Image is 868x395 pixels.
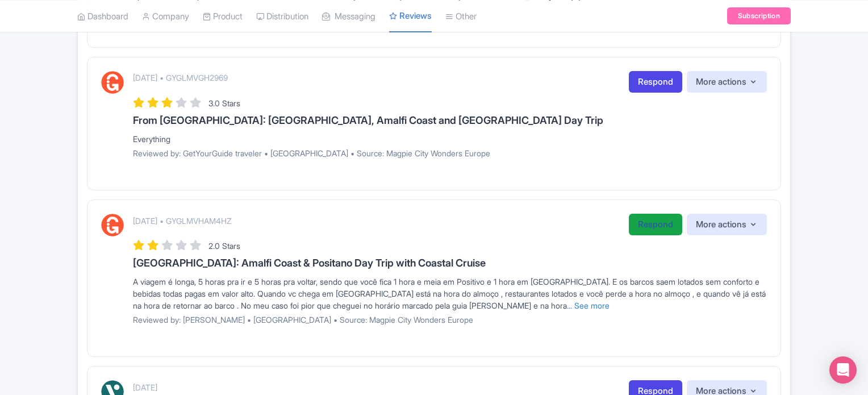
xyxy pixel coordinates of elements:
[101,71,124,94] img: GetYourGuide Logo
[142,1,189,32] a: Company
[133,215,232,227] p: [DATE] • GYGLMVHAM4HZ
[133,72,228,84] p: [DATE] • GYGLMVGH2969
[322,1,375,32] a: Messaging
[567,301,610,310] a: ... See more
[77,1,128,32] a: Dashboard
[208,241,240,251] span: 2.0 Stars
[687,214,767,236] button: More actions
[133,115,767,126] h3: From [GEOGRAPHIC_DATA]: [GEOGRAPHIC_DATA], Amalfi Coast and [GEOGRAPHIC_DATA] Day Trip
[203,1,243,32] a: Product
[829,356,857,384] div: Open Intercom Messenger
[101,214,124,236] img: GetYourGuide Logo
[687,71,767,93] button: More actions
[133,276,767,311] div: A viagem é longa, 5 horas pra ir e 5 horas pra voltar, sendo que você fica 1 hora e meia em Posit...
[629,71,682,93] a: Respond
[629,214,682,236] a: Respond
[133,381,157,393] p: [DATE]
[133,257,767,269] h3: [GEOGRAPHIC_DATA]: Amalfi Coast & Positano Day Trip with Coastal Cruise
[133,133,767,145] div: Everything
[208,98,240,108] span: 3.0 Stars
[445,1,477,32] a: Other
[256,1,308,32] a: Distribution
[133,314,767,326] p: Reviewed by: [PERSON_NAME] • [GEOGRAPHIC_DATA] • Source: Magpie City Wonders Europe
[133,147,767,159] p: Reviewed by: GetYourGuide traveler • [GEOGRAPHIC_DATA] • Source: Magpie City Wonders Europe
[727,7,791,24] a: Subscription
